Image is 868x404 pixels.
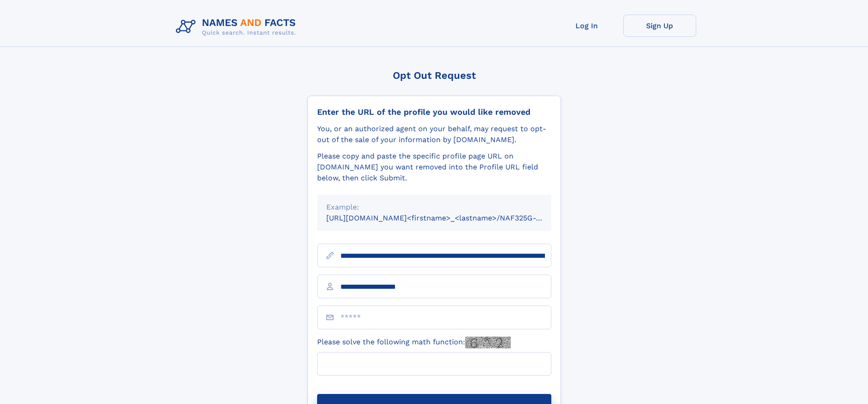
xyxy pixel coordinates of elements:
[623,15,696,37] a: Sign Up
[326,214,569,222] small: [URL][DOMAIN_NAME]<firstname>_<lastname>/NAF325G-xxxxxxxx
[550,15,623,37] a: Log In
[317,151,551,184] div: Please copy and paste the specific profile page URL on [DOMAIN_NAME] you want removed into the Pr...
[308,70,561,81] div: Opt Out Request
[317,337,511,348] label: Please solve the following math function:
[326,202,542,213] div: Example:
[317,107,551,117] div: Enter the URL of the profile you would like removed
[317,123,551,145] div: You, or an authorized agent on your behalf, may request to opt-out of the sale of your informatio...
[172,15,303,39] img: Logo Names and Facts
